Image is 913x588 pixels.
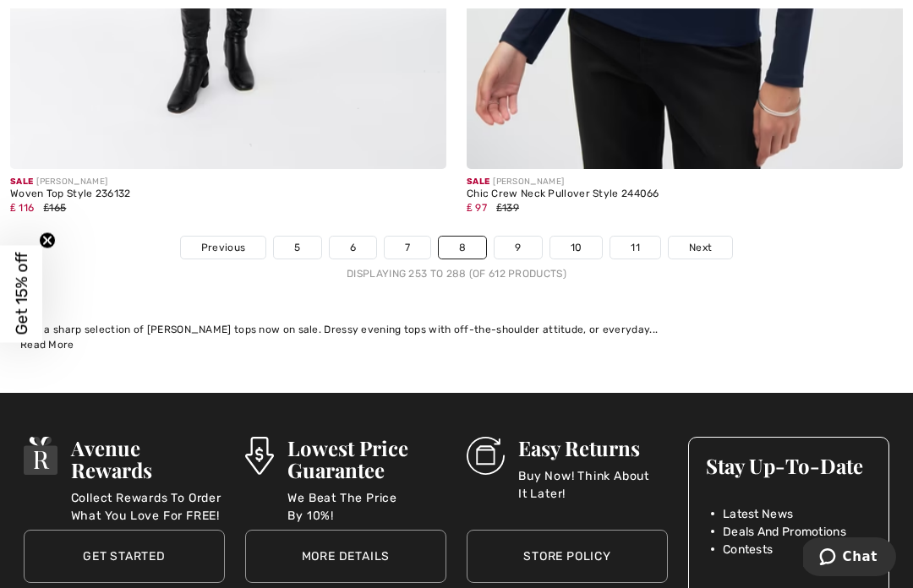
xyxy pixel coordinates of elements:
a: 10 [550,237,603,259]
a: Next [669,237,732,259]
iframe: Opens a widget where you can chat to one of our agents [803,537,896,580]
span: Contests [723,541,773,558]
div: Woven Top Style 236132 [10,188,446,200]
a: 9 [495,237,541,259]
a: Get Started [24,530,225,583]
h3: Easy Returns [518,437,668,459]
p: Buy Now! Think About It Later! [518,467,668,501]
a: 5 [274,237,320,259]
img: Avenue Rewards [24,437,57,475]
div: Chic Crew Neck Pullover Style 244066 [467,188,903,200]
span: Get 15% off [12,253,31,335]
span: ₤ 97 [467,202,487,214]
a: Store Policy [467,530,668,583]
div: Find a sharp selection of [PERSON_NAME] tops now on sale. Dressy evening tops with off-the-should... [20,322,893,337]
a: 8 [439,237,486,259]
a: 6 [330,237,376,259]
span: Latest News [723,505,793,523]
img: Easy Returns [467,437,505,475]
a: 11 [610,237,660,259]
p: Collect Rewards To Order What You Love For FREE! [71,489,225,523]
h3: Avenue Rewards [71,437,225,481]
span: ₤165 [44,202,67,214]
span: Sale [467,177,489,187]
h3: Stay Up-To-Date [706,455,872,476]
a: More Details [245,530,446,583]
img: Lowest Price Guarantee [245,437,274,475]
div: [PERSON_NAME] [467,176,903,188]
a: Previous [181,237,265,259]
span: Read More [20,339,74,351]
span: ₤139 [496,202,519,214]
a: 7 [385,237,430,259]
span: Next [689,240,712,255]
button: Close teaser [39,232,56,249]
p: We Beat The Price By 10%! [287,489,446,523]
span: Previous [201,240,245,255]
span: ₤ 116 [10,202,34,214]
span: Deals And Promotions [723,523,846,541]
h3: Lowest Price Guarantee [287,437,446,481]
span: Sale [10,177,33,187]
div: [PERSON_NAME] [10,176,446,188]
